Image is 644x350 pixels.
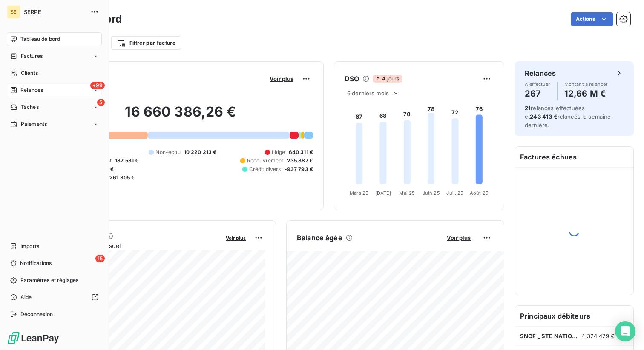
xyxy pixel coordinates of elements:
tspan: Mai 25 [399,190,415,196]
tspan: Août 25 [470,190,489,196]
span: 5 [97,99,105,106]
h4: 12,66 M € [564,87,608,100]
span: Paiements [21,120,47,128]
span: Déconnexion [20,310,53,318]
a: Paiements [7,117,102,131]
div: Open Intercom Messenger [615,321,635,341]
span: relances effectuées et relancés la semaine dernière. [525,105,611,128]
span: SNCF _ STE NATIONALE [520,333,581,339]
div: SE [7,5,20,19]
button: Filtrer par facture [111,36,181,50]
h6: Balance âgée [297,233,342,243]
h6: Relances [525,68,556,78]
span: Clients [21,69,38,77]
h6: DSO [345,74,359,84]
span: Tableau de bord [20,35,60,43]
h4: 267 [525,87,550,100]
a: Paramètres et réglages [7,273,102,287]
tspan: [DATE] [375,190,391,196]
span: 4 324 479 € [581,333,615,339]
a: +99Relances [7,83,102,97]
span: Voir plus [447,234,471,241]
a: Factures [7,49,102,63]
span: Recouvrement [247,157,284,165]
span: Crédit divers [249,165,281,173]
span: 187 531 € [115,157,138,165]
span: Voir plus [270,75,293,82]
span: Factures [21,52,43,60]
span: Aide [20,293,32,301]
a: Aide [7,290,102,304]
button: Voir plus [223,234,248,242]
span: 21 [525,105,531,111]
tspan: Juin 25 [423,190,440,196]
span: SERPE [24,9,85,15]
span: -937 793 € [285,165,313,173]
span: Non-échu [155,148,180,156]
span: Paramètres et réglages [20,276,78,284]
a: 5Tâches [7,100,102,114]
span: Montant à relancer [564,82,608,87]
span: Chiffre d'affaires mensuel [48,241,220,250]
button: Voir plus [267,75,296,83]
h6: Factures échues [515,147,633,167]
span: Relances [20,86,43,94]
h2: 16 660 386,26 € [48,103,313,129]
span: Notifications [20,259,52,267]
a: Imports [7,239,102,253]
span: +99 [90,82,105,89]
span: 235 887 € [287,157,313,165]
button: Actions [571,12,613,26]
tspan: Juil. 25 [446,190,463,196]
span: 6 derniers mois [347,90,389,97]
span: Tâches [21,103,39,111]
button: Voir plus [444,234,473,242]
span: 640 311 € [289,148,313,156]
a: Tableau de bord [7,32,102,46]
span: -261 305 € [107,174,135,182]
span: 4 jours [373,75,402,83]
h6: Principaux débiteurs [515,306,633,326]
span: Voir plus [226,235,246,241]
span: À effectuer [525,82,550,87]
span: Litige [272,148,285,156]
span: Imports [20,242,39,250]
span: 10 220 213 € [184,148,217,156]
a: Clients [7,66,102,80]
span: 243 413 € [530,113,557,120]
img: Logo LeanPay [7,331,60,345]
span: 15 [95,255,105,262]
tspan: Mars 25 [350,190,368,196]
